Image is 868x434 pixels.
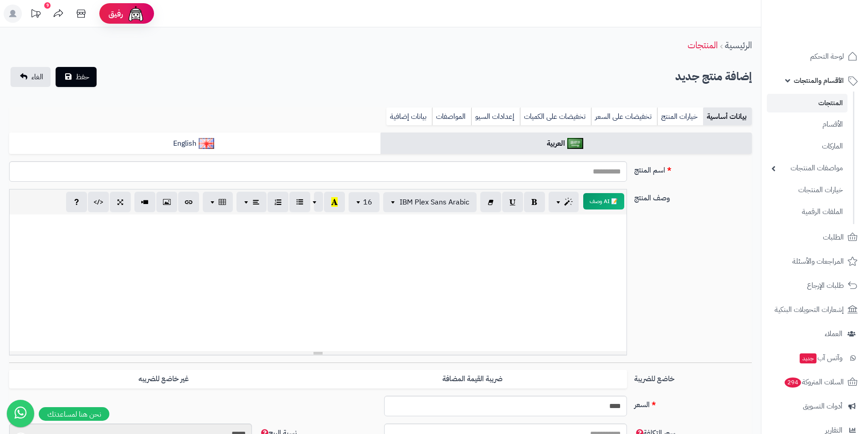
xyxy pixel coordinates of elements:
span: حفظ [76,71,89,82]
a: المنتجات [767,94,847,112]
button: IBM Plex Sans Arabic [383,192,477,212]
img: English [199,138,215,149]
button: 16 [349,192,380,212]
a: خيارات المنتجات [767,180,847,200]
a: الماركات [767,137,847,156]
label: وصف المنتج [631,189,755,204]
span: جديد [800,353,817,363]
a: وآتس آبجديد [767,347,863,369]
img: ai-face.png [127,5,145,23]
button: حفظ [56,67,97,87]
a: مواصفات المنتجات [767,158,847,178]
span: لوحة التحكم [810,50,844,63]
span: الطلبات [823,231,844,244]
a: English [9,133,380,155]
a: لوحة التحكم [767,46,863,67]
a: طلبات الإرجاع [767,275,863,296]
span: إشعارات التحويلات البنكية [775,303,844,316]
div: 9 [44,2,51,9]
a: المنتجات [688,38,718,52]
span: وآتس آب [799,352,842,364]
a: الأقسام [767,115,847,134]
label: ضريبة القيمة المضافة [318,370,627,388]
span: السلات المتروكة [784,376,844,388]
a: تخفيضات على السعر [591,107,657,126]
img: العربية [567,138,583,149]
a: إشعارات التحويلات البنكية [767,299,863,321]
span: طلبات الإرجاع [807,279,844,292]
h2: إضافة منتج جديد [675,67,752,86]
a: العربية [380,133,752,155]
a: السلات المتروكة294 [767,371,863,393]
label: اسم المنتج [631,161,755,176]
a: تخفيضات على الكميات [520,107,591,126]
a: أدوات التسويق [767,395,863,417]
span: 294 [785,378,801,388]
button: 📝 AI وصف [583,193,624,209]
label: السعر [631,396,755,410]
span: IBM Plex Sans Arabic [400,197,469,208]
span: الأقسام والمنتجات [794,74,844,87]
a: بيانات أساسية [703,107,752,126]
a: المراجعات والأسئلة [767,250,863,272]
a: الطلبات [767,226,863,248]
a: تحديثات المنصة [24,5,47,25]
a: إعدادات السيو [471,107,520,126]
label: خاضع للضريبة [631,370,755,384]
a: الرئيسية [725,38,752,52]
span: العملاء [825,327,842,340]
a: الملفات الرقمية [767,202,847,222]
span: المراجعات والأسئلة [792,255,844,268]
label: غير خاضع للضريبه [9,370,318,388]
span: رفيق [108,8,123,19]
a: المواصفات [432,107,471,126]
a: العملاء [767,323,863,345]
a: بيانات إضافية [386,107,432,126]
a: الغاء [10,67,51,87]
a: خيارات المنتج [657,107,703,126]
span: 16 [363,197,372,208]
span: الغاء [31,71,43,82]
span: أدوات التسويق [803,400,842,413]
